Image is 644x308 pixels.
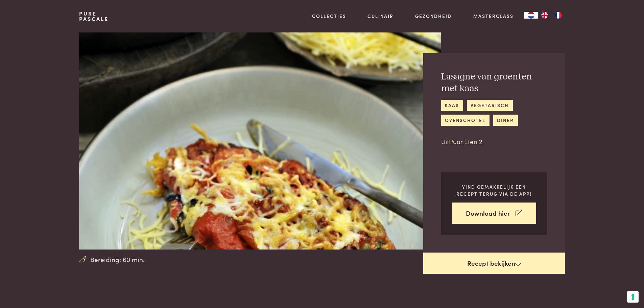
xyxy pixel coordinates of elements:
[524,12,565,19] aside: Language selected: Nederlands
[524,12,538,19] div: Language
[473,13,514,20] a: Masterclass
[367,13,393,20] a: Culinair
[441,100,463,111] a: kaas
[415,13,452,20] a: Gezondheid
[551,12,565,19] a: FR
[524,12,538,19] a: NL
[312,13,346,20] a: Collecties
[79,11,109,22] a: PurePascale
[90,255,145,264] span: Bereiding: 60 min.
[449,137,482,146] a: Puur Eten 2
[452,203,536,224] a: Download hier
[493,115,518,126] a: diner
[538,12,551,19] a: EN
[538,12,565,19] ul: Language list
[79,32,440,250] img: Lasagne van groenten met kaas
[441,137,547,146] p: Uit
[452,183,536,197] p: Vind gemakkelijk een recept terug via de app!
[441,115,490,126] a: ovenschotel
[423,253,565,274] a: Recept bekijken
[467,100,513,111] a: vegetarisch
[627,291,639,303] button: Uw voorkeuren voor toestemming voor trackingtechnologieën
[441,71,547,94] h2: Lasagne van groenten met kaas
